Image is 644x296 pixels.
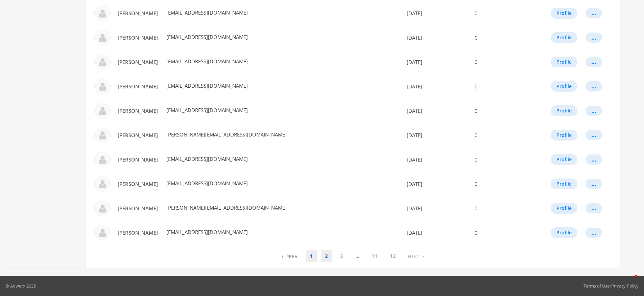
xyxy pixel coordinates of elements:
[551,203,577,214] button: Profile
[591,110,596,111] div: ...
[113,129,162,142] a: [PERSON_NAME]
[551,227,577,238] button: Profile
[401,147,471,172] td: [DATE]
[94,78,111,94] img: Sara Stanley profile
[306,250,317,262] a: 1
[586,228,602,238] button: ...
[165,34,248,40] span: [EMAIL_ADDRESS][DOMAIN_NAME]
[94,225,111,241] img: Regina Chilcoat profile
[471,50,528,74] td: 0
[165,131,287,138] span: [PERSON_NAME][EMAIL_ADDRESS][DOMAIN_NAME]
[471,1,528,25] td: 0
[401,50,471,74] td: [DATE]
[94,200,111,216] img: Remi Aina profile
[591,37,596,38] div: ...
[401,123,471,147] td: [DATE]
[583,283,610,289] a: Terms of Use
[401,196,471,220] td: [DATE]
[471,99,528,123] td: 0
[165,82,248,89] span: [EMAIL_ADDRESS][DOMAIN_NAME]
[118,181,158,187] span: [PERSON_NAME]
[471,74,528,99] td: 0
[471,123,528,147] td: 0
[165,229,248,235] span: [EMAIL_ADDRESS][DOMAIN_NAME]
[94,127,111,143] img: Ron Garland profile
[94,5,111,21] img: Sonia Smith profile
[586,106,602,116] button: ...
[583,282,639,289] div: •
[94,176,111,192] img: Roberta Trentman profile
[165,204,287,211] span: [PERSON_NAME][EMAIL_ADDRESS][DOMAIN_NAME]
[586,8,602,18] button: ...
[118,107,158,114] span: [PERSON_NAME]
[94,151,111,168] img: Rhonda Everitt profile
[113,105,162,117] a: [PERSON_NAME]
[94,29,111,46] img: Scott Wert profile
[591,159,596,160] div: ...
[551,32,577,43] button: Profile
[404,250,428,262] a: Next
[278,250,428,262] nav: pagination
[586,203,602,213] button: ...
[551,178,577,189] button: Profile
[113,178,162,190] a: [PERSON_NAME]
[118,10,158,17] span: [PERSON_NAME]
[367,250,382,262] a: 11
[401,74,471,99] td: [DATE]
[471,220,528,245] td: 0
[118,34,158,41] span: [PERSON_NAME]
[551,8,577,19] button: Profile
[113,153,162,166] a: [PERSON_NAME]
[118,156,158,163] span: [PERSON_NAME]
[591,135,596,135] div: ...
[591,232,596,233] div: ...
[165,180,248,187] span: [EMAIL_ADDRESS][DOMAIN_NAME]
[321,250,332,262] a: 2
[118,229,158,236] span: [PERSON_NAME]
[551,81,577,92] button: Profile
[551,130,577,141] button: Profile
[118,59,158,65] span: [PERSON_NAME]
[401,99,471,123] td: [DATE]
[113,31,162,44] a: [PERSON_NAME]
[586,179,602,189] button: ...
[118,205,158,212] span: [PERSON_NAME]
[471,196,528,220] td: 0
[471,25,528,50] td: 0
[401,1,471,25] td: [DATE]
[94,54,111,70] img: Sheree Marcum profile
[551,105,577,116] button: Profile
[591,208,596,209] div: ...
[611,283,639,289] a: Privacy Policy
[586,57,602,67] button: ...
[5,282,36,289] p: © Adwerx 2025
[113,80,162,93] a: [PERSON_NAME]
[165,58,248,65] span: [EMAIL_ADDRESS][DOMAIN_NAME]
[165,155,248,162] span: [EMAIL_ADDRESS][DOMAIN_NAME]
[551,154,577,165] button: Profile
[471,172,528,196] td: 0
[94,103,111,119] img: Ruben Contreras profile
[586,33,602,43] button: ...
[471,147,528,172] td: 0
[591,62,596,62] div: ...
[118,83,158,90] span: [PERSON_NAME]
[113,56,162,68] a: [PERSON_NAME]
[591,13,596,14] div: ...
[591,86,596,87] div: ...
[586,154,602,165] button: ...
[591,184,596,184] div: ...
[621,273,637,289] iframe: Intercom live chat
[118,132,158,139] span: [PERSON_NAME]
[165,107,248,113] span: [EMAIL_ADDRESS][DOMAIN_NAME]
[113,227,162,239] a: [PERSON_NAME]
[422,253,424,259] span: ›
[401,25,471,50] td: [DATE]
[586,130,602,140] button: ...
[386,250,400,262] a: 12
[165,9,248,16] span: [EMAIL_ADDRESS][DOMAIN_NAME]
[586,81,602,91] button: ...
[113,202,162,215] a: [PERSON_NAME]
[551,57,577,67] button: Profile
[401,220,471,245] td: [DATE]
